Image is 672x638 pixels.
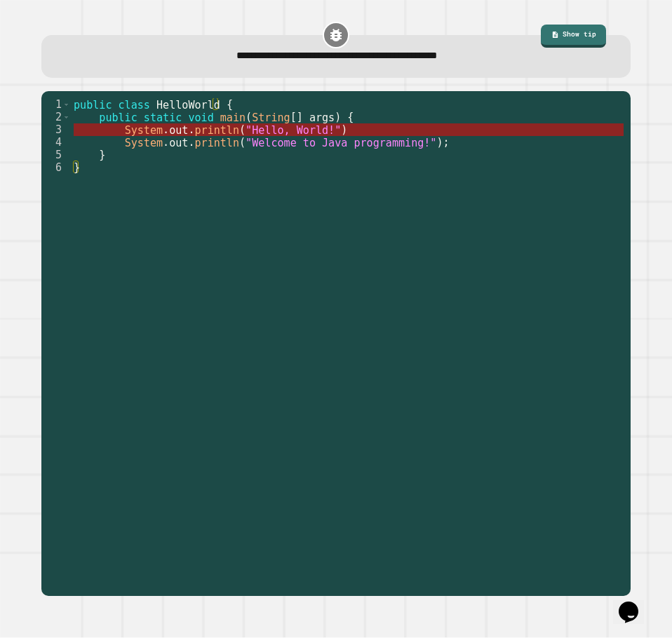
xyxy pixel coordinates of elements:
[124,124,162,137] span: System
[124,137,162,149] span: System
[541,25,606,48] a: Show tip
[613,582,658,624] iframe: chat widget
[169,137,188,149] span: out
[169,124,188,137] span: out
[41,98,71,111] div: 1
[41,161,71,174] div: 6
[194,124,239,137] span: println
[41,149,71,161] div: 5
[118,99,149,111] span: class
[156,99,220,111] span: HelloWorld
[194,137,239,149] span: println
[41,123,71,136] div: 3
[41,111,71,123] div: 2
[62,98,70,111] span: Toggle code folding, rows 1 through 6
[252,111,290,124] span: String
[220,111,246,124] span: main
[62,111,70,123] span: Toggle code folding, rows 2 through 5
[144,111,182,124] span: static
[246,124,341,137] span: "Hello, World!"
[188,111,213,124] span: void
[246,137,436,149] span: "Welcome to Java programming!"
[74,99,112,111] span: public
[99,111,137,124] span: public
[41,136,71,149] div: 4
[309,111,335,124] span: args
